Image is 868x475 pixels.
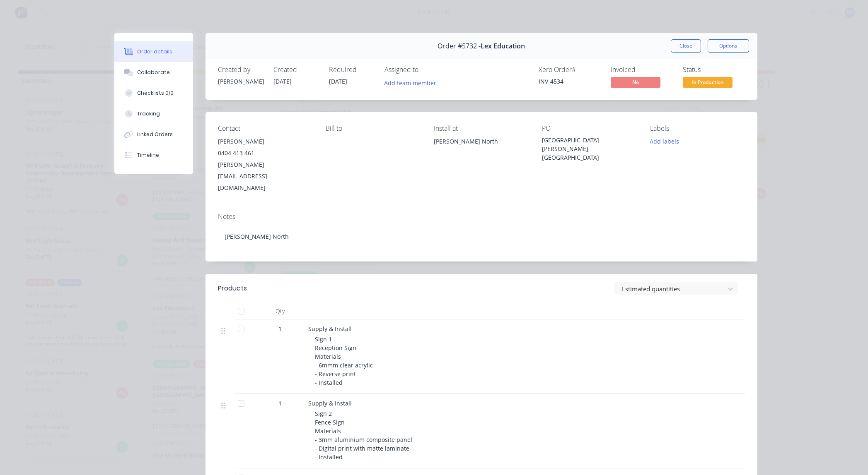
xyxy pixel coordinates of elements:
[315,335,375,386] span: Sign 1 Reception Sign Materials - 6mmm clear acrylic - Reverse print - Installed
[542,136,637,162] div: [GEOGRAPHIC_DATA] [PERSON_NAME][GEOGRAPHIC_DATA]
[137,151,159,159] div: Timeline
[380,77,440,88] button: Add team member
[384,77,441,88] button: Add team member
[683,77,733,87] span: In Production
[481,42,525,50] span: Lex Education
[438,42,481,50] span: Order #5732 -
[434,136,529,162] div: [PERSON_NAME] North
[114,103,193,124] button: Tracking
[218,213,745,221] div: Notes
[218,136,313,147] div: [PERSON_NAME]
[218,125,313,132] div: Contact
[434,136,529,147] div: [PERSON_NAME] North
[218,77,264,86] div: [PERSON_NAME]
[384,66,467,74] div: Assigned to
[218,159,313,194] div: [PERSON_NAME][EMAIL_ADDRESS][DOMAIN_NAME]
[273,77,292,85] span: [DATE]
[137,89,174,97] div: Checklists 0/0
[315,410,414,461] span: Sign 2 Fence Sign Materials - 3mm aluminium composite panel - Digital print with matte laminate -...
[650,125,745,132] div: Labels
[308,325,352,333] span: Supply & Install
[114,41,193,62] button: Order details
[137,110,160,118] div: Tracking
[542,125,637,132] div: PO
[683,77,733,89] button: In Production
[114,62,193,83] button: Collaborate
[218,224,745,249] div: [PERSON_NAME] North
[137,48,172,55] div: Order details
[308,399,352,407] span: Supply & Install
[137,131,173,138] div: Linked Orders
[218,66,264,74] div: Created by
[218,147,313,159] div: 0404 413 461
[278,324,282,333] span: 1
[326,125,421,132] div: Bill to
[278,399,282,408] span: 1
[708,39,749,53] button: Options
[646,136,684,147] button: Add labels
[683,66,745,74] div: Status
[137,69,170,76] div: Collaborate
[611,77,660,87] span: No
[255,303,305,319] div: Qty
[329,66,375,74] div: Required
[611,66,673,74] div: Invoiced
[218,136,313,194] div: [PERSON_NAME]0404 413 461[PERSON_NAME][EMAIL_ADDRESS][DOMAIN_NAME]
[671,39,701,53] button: Close
[539,77,601,86] div: INV-4534
[273,66,319,74] div: Created
[434,125,529,132] div: Install at
[114,83,193,103] button: Checklists 0/0
[114,124,193,145] button: Linked Orders
[114,145,193,166] button: Timeline
[539,66,601,74] div: Xero Order #
[218,283,247,293] div: Products
[329,77,347,85] span: [DATE]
